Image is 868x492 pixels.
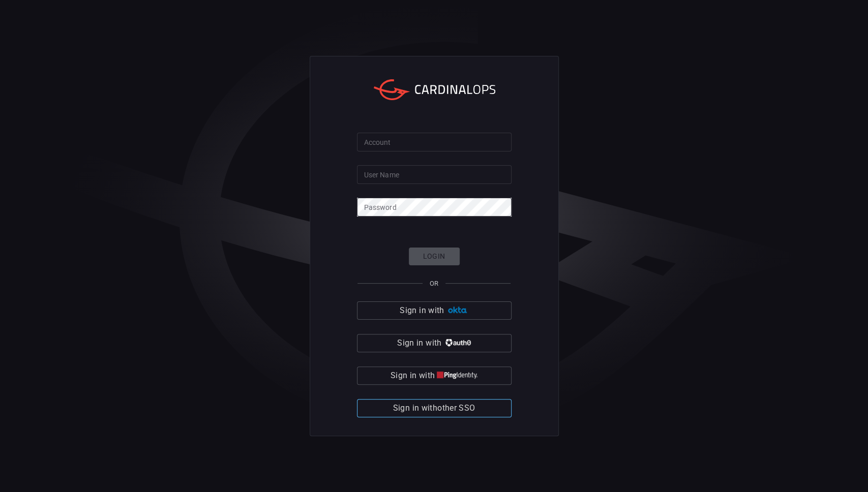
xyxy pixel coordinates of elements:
span: Sign in with [400,303,444,318]
span: OR [430,280,438,287]
input: Type your account [357,133,512,151]
span: Sign in with [397,336,441,350]
button: Sign in withother SSO [357,399,512,417]
input: Type your user name [357,165,512,184]
button: Sign in with [357,366,512,385]
button: Sign in with [357,334,512,352]
button: Sign in with [357,301,512,320]
img: Ad5vKXme8s1CQAAAABJRU5ErkJggg== [446,306,468,314]
img: vP8Hhh4KuCH8AavWKdZY7RZgAAAAASUVORK5CYII= [444,339,471,347]
img: quu4iresuhQAAAABJRU5ErkJggg== [437,372,477,379]
span: Sign in with other SSO [393,401,475,415]
span: Sign in with [391,368,435,383]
